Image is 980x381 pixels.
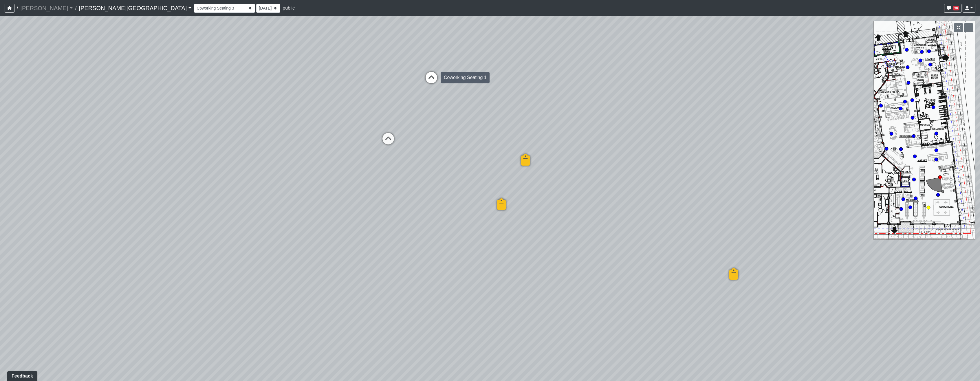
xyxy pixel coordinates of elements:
[4,369,39,381] iframe: Ybug feedback widget
[79,2,192,14] a: [PERSON_NAME][GEOGRAPHIC_DATA]
[283,6,295,10] span: public
[944,4,961,13] button: 98
[73,2,79,14] span: /
[14,2,20,14] span: /
[953,6,959,10] span: 98
[441,72,490,83] div: Coworking Seating 1
[20,2,73,14] a: [PERSON_NAME]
